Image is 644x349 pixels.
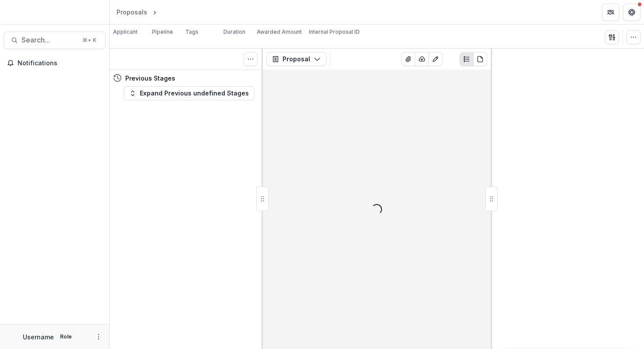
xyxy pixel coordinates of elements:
[152,28,173,36] p: Pipeline
[623,4,640,21] button: Get Help
[21,36,77,44] span: Search...
[18,60,102,67] span: Notifications
[223,28,245,36] p: Duration
[473,52,487,66] button: PDF view
[57,333,74,341] p: Role
[460,52,474,66] button: Plaintext view
[428,52,442,66] button: Edit as form
[93,331,104,342] button: More
[185,28,198,36] p: Tags
[125,74,175,83] h4: Previous Stages
[117,7,147,17] div: Proposals
[4,56,106,70] button: Notifications
[124,86,255,100] button: Expand Previous undefined Stages
[113,6,151,18] a: Proposals
[266,52,326,66] button: Proposal
[113,28,138,36] p: Applicant
[602,4,619,21] button: Partners
[23,332,54,342] p: Username
[113,6,196,18] nav: breadcrumb
[4,32,106,49] button: Search...
[309,28,360,36] p: Internal Proposal ID
[244,52,258,66] button: Toggle View Cancelled Tasks
[81,35,98,45] div: ⌘ + K
[257,28,302,36] p: Awarded Amount
[401,52,415,66] button: View Attached Files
